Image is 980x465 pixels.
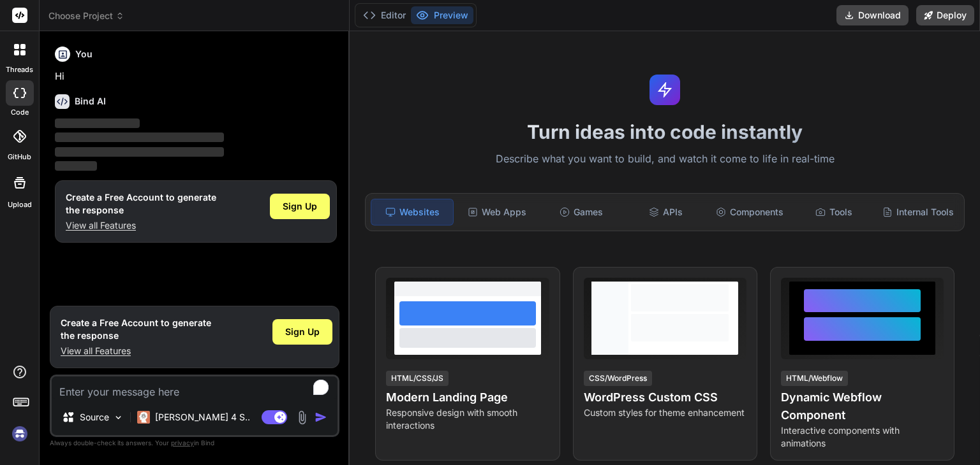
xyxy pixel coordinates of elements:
div: Websites [371,199,454,225]
span: ‌ [55,161,97,171]
img: icon [315,411,327,424]
span: ‌ [55,132,224,142]
span: ‌ [55,118,140,128]
img: Pick Models [113,412,124,423]
label: code [11,107,29,118]
button: Preview [411,6,473,24]
button: Download [836,5,909,25]
button: Deploy [916,5,974,25]
div: HTML/CSS/JS [386,371,449,386]
h6: You [75,48,93,61]
div: CSS/WordPress [584,371,652,386]
span: Sign Up [285,325,320,338]
span: Sign Up [283,200,317,213]
p: [PERSON_NAME] 4 S.. [155,411,250,424]
div: HTML/Webflow [781,371,848,386]
h4: Modern Landing Page [386,389,549,406]
div: Games [540,199,622,225]
h4: WordPress Custom CSS [584,389,746,406]
div: Internal Tools [877,199,959,225]
span: ‌ [55,147,224,157]
img: signin [9,423,31,445]
p: View all Features [66,219,216,232]
div: APIs [625,199,706,225]
span: privacy [171,439,194,447]
div: Tools [793,199,875,225]
h1: Turn ideas into code instantly [357,120,972,143]
div: Web Apps [456,199,538,225]
span: Choose Project [48,10,124,22]
img: attachment [295,410,309,425]
p: Hi [55,69,337,84]
button: Editor [358,6,411,24]
h4: Dynamic Webflow Component [781,389,944,424]
div: Components [709,199,791,225]
p: Describe what you want to build, and watch it come to life in real-time [357,151,972,168]
h1: Create a Free Account to generate the response [66,191,216,217]
p: View all Features [61,345,211,357]
img: Claude 4 Sonnet [137,411,150,424]
p: Responsive design with smooth interactions [386,406,549,432]
textarea: To enrich screen reader interactions, please activate Accessibility in Grammarly extension settings [52,376,338,399]
h1: Create a Free Account to generate the response [61,317,211,342]
p: Always double-check its answers. Your in Bind [50,437,339,449]
h6: Bind AI [75,95,106,108]
p: Interactive components with animations [781,424,944,450]
p: Source [80,411,109,424]
label: Upload [8,199,32,210]
p: Custom styles for theme enhancement [584,406,746,419]
label: threads [6,64,33,75]
label: GitHub [8,152,31,162]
